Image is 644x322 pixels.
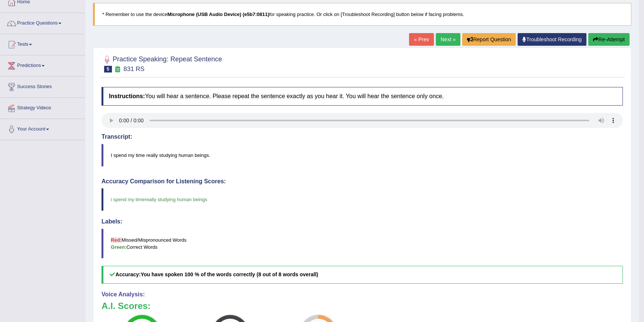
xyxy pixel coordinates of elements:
span: i spend my time [111,197,145,202]
b: Red: [111,237,122,243]
a: Troubleshoot Recording [518,33,586,46]
span: 5 [104,66,112,73]
a: Tests [0,34,85,53]
b: You have spoken 100 % of the words correctly (8 out of 8 words overall) [141,271,318,277]
b: A.I. Scores: [102,301,151,311]
blockquote: * Remember to use the device for speaking practice. Or click on [Troubleshoot Recording] button b... [93,3,631,26]
h4: Transcript: [102,133,623,140]
a: Your Account [0,119,85,138]
a: Practice Questions [0,13,85,32]
a: Next » [436,33,460,46]
blockquote: I spend my time really studying human beings. [102,144,623,167]
blockquote: Missed/Mispronounced Words Correct Words [102,229,623,258]
a: « Prev [409,33,434,46]
h4: Labels: [102,218,623,225]
b: Instructions: [109,93,145,99]
h4: Voice Analysis: [102,291,623,298]
h4: You will hear a sentence. Please repeat the sentence exactly as you hear it. You will hear the se... [102,87,623,106]
a: Success Stories [0,77,85,95]
h5: Accuracy: [102,266,623,283]
b: Green: [111,244,126,250]
button: Re-Attempt [588,33,629,46]
b: Microphone (USB Audio Device) (e5b7:0811) [167,12,269,17]
small: Exam occurring question [114,66,122,73]
a: Predictions [0,55,85,74]
span: really studying human beings [145,197,207,202]
button: Report Question [462,33,516,46]
a: Strategy Videos [0,98,85,116]
h2: Practice Speaking: Repeat Sentence [102,54,222,73]
h4: Accuracy Comparison for Listening Scores: [102,178,623,185]
small: 831 RS [123,65,145,73]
